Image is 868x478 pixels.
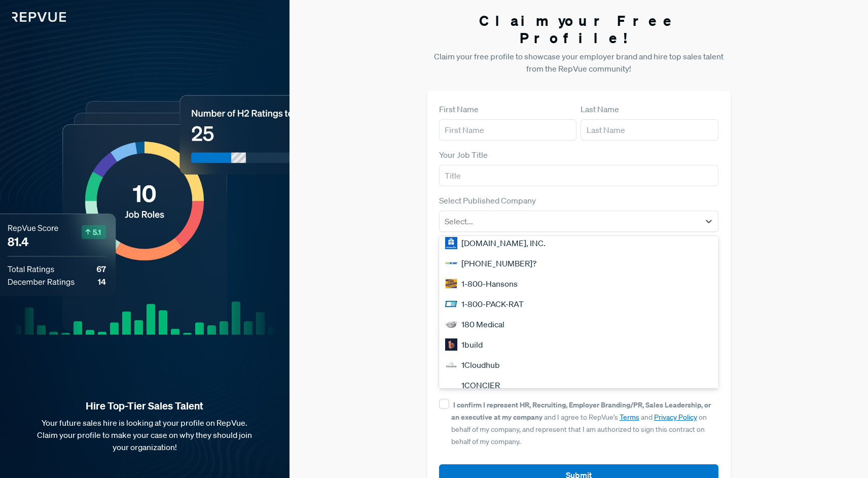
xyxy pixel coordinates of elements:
img: 180 Medical [445,318,457,330]
div: [PHONE_NUMBER]? [439,253,718,274]
a: Terms [620,413,639,422]
img: 1-800-GOT-JUNK? [445,257,457,269]
img: 1-800-Hansons [445,278,457,290]
a: Privacy Policy [654,413,697,422]
h3: Claim your Free Profile! [427,12,731,46]
div: 1-800-PACK-RAT [439,294,718,314]
p: Your future sales hire is looking at your profile on RepVue. Claim your profile to make your case... [16,417,273,453]
img: 1CONCIER [445,379,457,391]
label: Your Job Title [439,149,488,161]
input: Title [439,165,718,186]
img: 1-800-FLOWERS.COM, INC. [445,237,457,249]
input: First Name [439,119,577,141]
img: 1-800-PACK-RAT [445,298,457,310]
label: Last Name [581,103,619,115]
span: and I agree to RepVue’s and on behalf of my company, and represent that I am authorized to sign t... [451,400,711,446]
p: Claim your free profile to showcase your employer brand and hire top sales talent from the RepVue... [427,50,731,75]
div: 1CONCIER [439,375,718,395]
div: [DOMAIN_NAME], INC. [439,233,718,253]
label: First Name [439,103,479,115]
div: 1-800-Hansons [439,274,718,294]
div: 180 Medical [439,314,718,334]
img: 1build [445,338,457,351]
input: Last Name [581,119,718,141]
div: 1Cloudhub [439,355,718,375]
strong: Hire Top-Tier Sales Talent [16,399,273,413]
div: 1build [439,334,718,355]
strong: I confirm I represent HR, Recruiting, Employer Branding/PR, Sales Leadership, or an executive at ... [451,400,711,422]
img: 1Cloudhub [445,359,457,371]
label: Select Published Company [439,194,536,207]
